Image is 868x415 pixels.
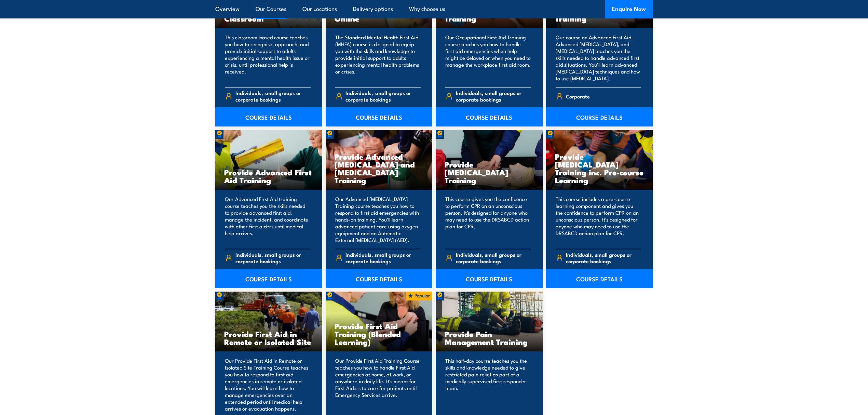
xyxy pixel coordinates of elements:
p: This half-day course teaches you the skills and knowledge needed to give restricted pain relief a... [445,357,531,412]
span: Individuals, small groups or corporate bookings [345,251,421,264]
span: Corporate [566,91,590,102]
p: Our course on Advanced First Aid, Advanced [MEDICAL_DATA], and [MEDICAL_DATA] teaches you the ski... [556,34,641,82]
h3: Provide First Aid in Remote or Isolated Site [224,330,313,346]
p: Our Occupational First Aid Training course teaches you how to handle first aid emergencies when h... [445,34,531,82]
h3: Provide Advanced First Aid Training [224,168,313,184]
h3: Occupational First Aid Training [445,6,534,22]
a: COURSE DETAILS [546,107,653,126]
h3: Provide [MEDICAL_DATA] Training inc. Pre-course Learning [555,152,644,184]
a: COURSE DETAILS [436,107,543,126]
a: COURSE DETAILS [215,107,322,126]
p: This course gives you the confidence to perform CPR on an unconscious person. It's designed for a... [445,196,531,243]
p: Our Advanced [MEDICAL_DATA] Training course teaches you how to respond to first aid emergencies w... [335,196,421,243]
p: This course includes a pre-course learning component and gives you the confidence to perform CPR ... [556,196,641,243]
span: Individuals, small groups or corporate bookings [345,90,421,103]
span: Individuals, small groups or corporate bookings [566,251,641,264]
p: The Standard Mental Health First Aid (MHFA) course is designed to equip you with the skills and k... [335,34,421,82]
h3: Provide Pain Management Training [445,330,534,346]
a: COURSE DETAILS [546,269,653,288]
h3: Provide First Aid Training (Blended Learning) [335,322,424,346]
span: Individuals, small groups or corporate bookings [456,90,531,103]
a: COURSE DETAILS [326,107,433,126]
p: Our Provide First Aid in Remote or Isolated Site Training Course teaches you how to respond to fi... [225,357,311,412]
span: Individuals, small groups or corporate bookings [235,90,311,103]
span: Individuals, small groups or corporate bookings [235,251,311,264]
a: COURSE DETAILS [326,269,433,288]
span: Individuals, small groups or corporate bookings [456,251,531,264]
p: This classroom-based course teaches you how to recognise, approach, and provide initial support t... [225,34,311,82]
p: Our Provide First Aid Training Course teaches you how to handle First Aid emergencies at home, at... [335,357,421,412]
h3: Provide [MEDICAL_DATA] Training [445,160,534,184]
a: COURSE DETAILS [215,269,322,288]
a: COURSE DETAILS [436,269,543,288]
p: Our Advanced First Aid training course teaches you the skills needed to provide advanced first ai... [225,196,311,243]
h3: Provide Advanced [MEDICAL_DATA] and [MEDICAL_DATA] Training [335,152,424,184]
